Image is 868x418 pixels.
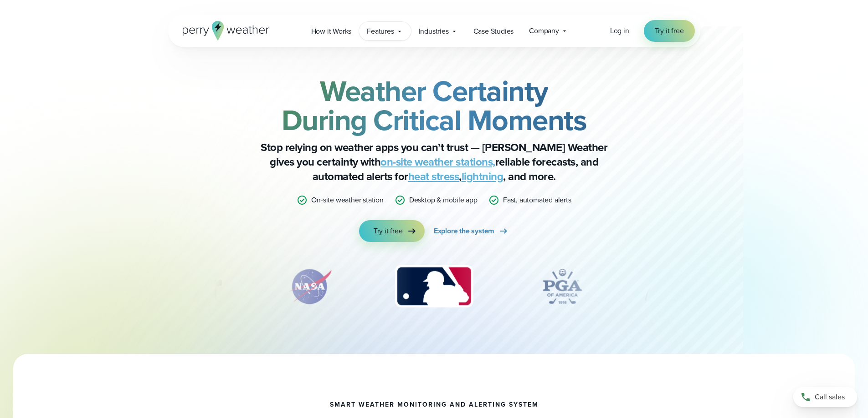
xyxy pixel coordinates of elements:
[419,26,449,37] span: Industries
[815,392,845,403] span: Call sales
[526,264,599,309] img: PGA.svg
[642,264,715,309] img: DPR-Construction.svg
[311,26,352,37] span: How it Works
[462,168,503,185] a: lightning
[466,22,522,40] a: Case Studies
[655,25,684,36] span: Try it free
[408,168,459,185] a: heat stress
[105,264,234,309] img: Turner-Construction_1.svg
[644,20,695,42] a: Try it free
[434,220,509,242] a: Explore the system
[282,70,587,141] strong: Weather Certainty During Critical Moments
[386,264,482,309] div: 3 of 12
[642,264,715,309] div: 5 of 12
[610,25,629,36] span: Log in
[526,264,599,309] div: 4 of 12
[278,264,342,309] div: 2 of 12
[610,25,629,36] a: Log in
[793,387,857,407] a: Call sales
[214,264,655,314] div: slideshow
[359,220,425,242] a: Try it free
[330,401,539,408] h1: smart weather monitoring and alerting system
[105,264,234,309] div: 1 of 12
[434,226,494,237] span: Explore the system
[303,22,360,40] a: How it Works
[529,25,559,36] span: Company
[503,195,571,206] p: Fast, automated alerts
[374,226,403,237] span: Try it free
[473,26,514,37] span: Case Studies
[278,264,342,309] img: NASA.svg
[252,140,616,184] p: Stop relying on weather apps you can’t trust — [PERSON_NAME] Weather gives you certainty with rel...
[367,26,394,37] span: Features
[409,195,478,206] p: Desktop & mobile app
[380,154,495,170] a: on-site weather stations,
[386,264,482,309] img: MLB.svg
[311,195,383,206] p: On-site weather station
